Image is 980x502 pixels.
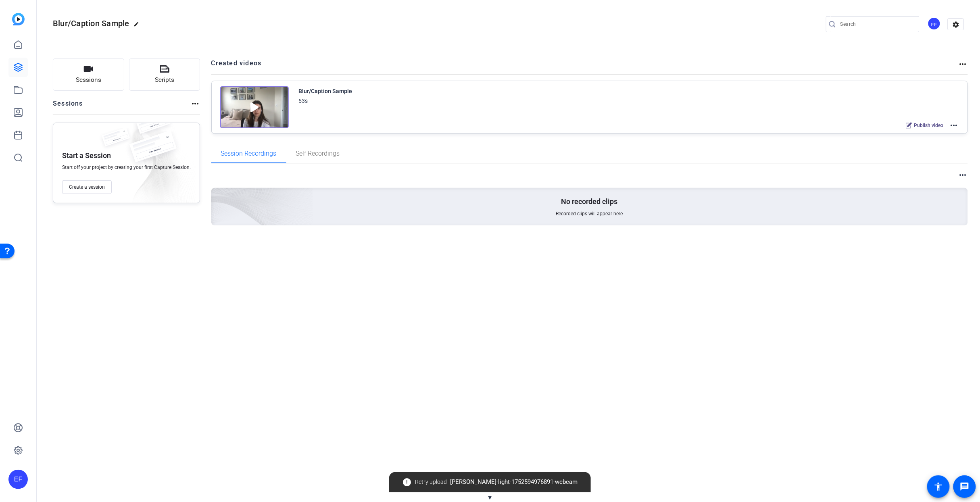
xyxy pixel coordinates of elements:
p: Start a Session [62,151,111,160]
h2: Sessions [53,99,83,114]
span: Scripts [155,75,174,85]
div: Blur/Caption Sample [299,86,352,96]
img: Creator Project Thumbnail [220,86,289,128]
span: [PERSON_NAME]-light-1752594976891-webcam [398,475,582,490]
img: embarkstudio-empty-session.png [117,121,196,207]
span: Sessions [76,75,101,85]
mat-icon: edit [133,21,143,31]
span: Self Recordings [296,150,340,157]
h2: Created videos [211,58,959,74]
mat-icon: error [402,477,412,487]
img: fake-session.png [98,128,134,152]
div: EF [928,17,941,30]
mat-icon: settings [948,19,964,31]
span: Publish video [914,122,944,129]
mat-icon: more_horiz [958,170,968,180]
button: Create a session [62,180,112,194]
img: blue-gradient.svg [12,13,25,25]
mat-icon: more_horiz [949,121,959,130]
p: No recorded clips [561,197,618,206]
img: fake-session.png [131,111,175,140]
ngx-avatar: Erin Flaherty [928,17,942,31]
img: embarkstudio-empty-session.png [121,108,313,283]
mat-icon: message [960,482,970,492]
img: fake-session.png [123,131,183,171]
mat-icon: accessibility [934,482,943,492]
button: Scripts [129,58,200,91]
button: Sessions [53,58,124,91]
mat-icon: more_horiz [190,99,200,108]
span: Recorded clips will appear here [556,210,623,217]
div: EF [8,470,28,489]
span: Session Recordings [221,150,277,157]
span: Retry upload [415,478,447,486]
span: Start off your project by creating your first Capture Session. [62,164,191,171]
div: 53s [299,96,308,106]
mat-icon: more_horiz [958,59,968,69]
span: Create a session [69,184,105,190]
span: Blur/Caption Sample [53,19,129,28]
input: Search [840,19,913,29]
span: ▼ [487,494,493,501]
